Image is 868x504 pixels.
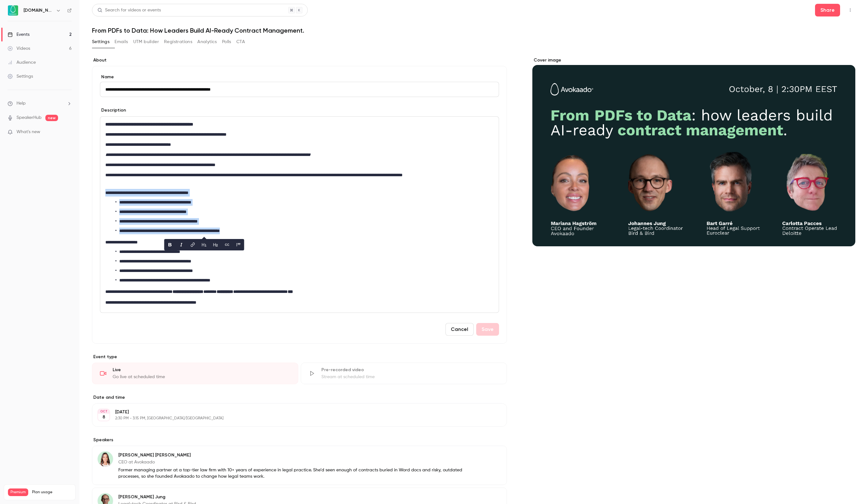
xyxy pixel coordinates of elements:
a: SpeakerHub [16,114,42,121]
span: Premium [8,488,28,496]
button: bold [165,240,175,250]
button: UTM builder [133,37,159,47]
div: Live [113,367,290,373]
label: Date and time [92,394,507,401]
p: [PERSON_NAME] [PERSON_NAME] [118,452,466,458]
img: Avokaado.io [8,5,18,16]
button: Analytics [197,37,217,47]
span: What's new [16,129,40,135]
label: Cover image [532,57,855,63]
p: Former managing partner at a top-tier law firm with 10+ years of experience in legal practice. Sh... [118,467,466,480]
div: Settings [8,73,33,80]
p: [PERSON_NAME] Jung [118,494,433,500]
div: OCT [98,409,109,414]
button: CTA [236,37,245,47]
p: CEO at Avokaado [118,459,466,465]
button: link [188,240,198,250]
div: Videos [8,45,30,52]
div: Audience [8,59,36,66]
button: Emails [115,37,128,47]
label: Description [100,107,126,113]
button: Cancel [445,323,474,336]
li: help-dropdown-opener [8,100,72,107]
p: [DATE] [115,409,473,415]
img: Mariana Hagström [98,451,113,467]
span: Help [16,100,26,107]
div: Mariana Hagström[PERSON_NAME] [PERSON_NAME]CEO at AvokaadoFormer managing partner at a top-tier l... [92,446,507,485]
label: About [92,57,507,63]
div: Stream at scheduled time [321,374,499,380]
div: Events [8,31,30,38]
span: Plan usage [32,490,71,495]
div: editor [100,117,499,313]
p: 2:30 PM - 3:15 PM, [GEOGRAPHIC_DATA]/[GEOGRAPHIC_DATA] [115,416,473,421]
div: Search for videos or events [97,7,161,14]
div: Pre-recorded videoStream at scheduled time [301,363,507,384]
p: Event type [92,354,507,360]
button: Registrations [164,37,192,47]
button: Polls [222,37,231,47]
section: Cover image [532,57,855,246]
button: Share [815,4,840,16]
label: Speakers [92,437,507,443]
button: blockquote [233,240,244,250]
p: 8 [102,414,105,420]
label: Name [100,74,499,80]
div: Go live at scheduled time [113,374,290,380]
h6: [DOMAIN_NAME] [23,7,53,14]
div: LiveGo live at scheduled time [92,363,298,384]
section: description [100,116,499,313]
div: Pre-recorded video [321,367,499,373]
span: new [45,115,58,121]
button: Settings [92,37,109,47]
button: italic [176,240,187,250]
h1: From PDFs to Data: How Leaders Build AI-Ready Contract Management. [92,27,855,34]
